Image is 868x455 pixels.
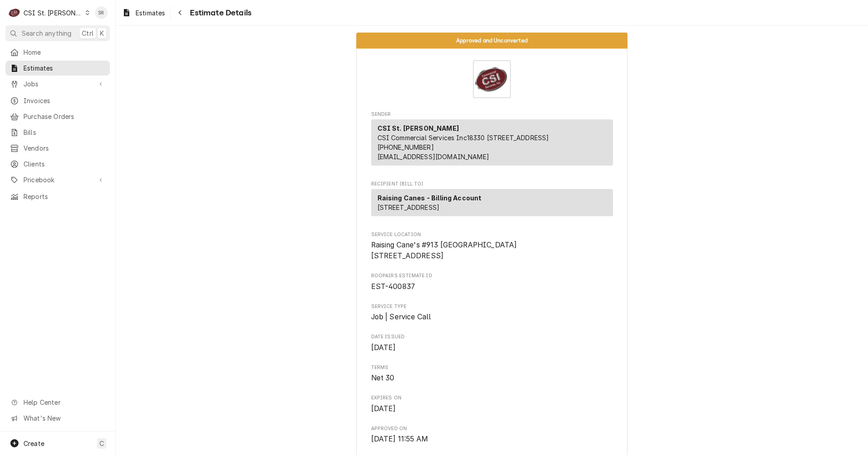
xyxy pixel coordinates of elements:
[377,124,459,132] strong: CSI St. [PERSON_NAME]
[473,60,511,98] img: Logo
[5,141,110,156] a: Vendors
[371,111,613,118] span: Sender
[371,282,415,291] span: EST-400837
[99,439,104,448] span: C
[173,5,187,20] button: Navigate back
[371,333,613,353] div: Date Issued
[22,28,71,38] span: Search anything
[371,312,613,322] span: Service Type
[371,342,613,353] span: Date Issued
[371,394,613,414] div: Expires On
[371,364,613,371] span: Terms
[24,96,105,105] span: Invoices
[377,194,482,202] strong: Raising Canes - Billing Account
[5,125,110,140] a: Bills
[371,272,613,280] span: Roopairs Estimate ID
[371,180,613,220] div: Estimate Recipient
[5,45,110,60] a: Home
[371,119,613,166] div: Sender
[24,159,105,169] span: Clients
[371,333,613,341] span: Date Issued
[371,303,613,310] span: Service Type
[24,143,105,153] span: Vendors
[371,231,613,238] span: Service Location
[24,398,104,407] span: Help Center
[371,111,613,170] div: Estimate Sender
[371,241,517,260] span: Raising Cane's #913 [GEOGRAPHIC_DATA] [STREET_ADDRESS]
[377,153,489,161] a: [EMAIL_ADDRESS][DOMAIN_NAME]
[371,240,613,261] span: Service Location
[24,79,92,89] span: Jobs
[5,156,110,171] a: Clients
[95,6,108,19] div: Stephani Roth's Avatar
[456,38,528,43] span: Approved and Unconverted
[371,272,613,292] div: Roopairs Estimate ID
[24,112,105,121] span: Purchase Orders
[24,192,105,201] span: Reports
[24,63,105,73] span: Estimates
[371,434,613,445] span: Approved On
[377,143,434,151] a: [PHONE_NUMBER]
[371,425,613,432] span: Approved On
[118,5,169,20] a: Estimates
[371,180,613,188] span: Recipient (Bill To)
[136,8,165,18] span: Estimates
[82,28,94,38] span: Ctrl
[371,343,396,352] span: [DATE]
[24,175,92,185] span: Pricebook
[371,119,613,169] div: Sender
[356,33,627,48] div: Status
[8,6,21,19] div: C
[5,395,110,410] a: Go to Help Center
[371,303,613,322] div: Service Type
[24,8,82,18] div: CSI St. [PERSON_NAME]
[5,189,110,204] a: Reports
[24,440,44,447] span: Create
[371,435,428,443] span: [DATE] 11:55 AM
[5,411,110,426] a: Go to What's New
[371,231,613,261] div: Service Location
[5,61,110,76] a: Estimates
[371,425,613,445] div: Approved On
[371,281,613,292] span: Roopairs Estimate ID
[377,134,549,142] span: CSI Commercial Services Inc18330 [STREET_ADDRESS]
[371,364,613,384] div: Terms
[8,6,21,19] div: CSI St. Louis's Avatar
[5,109,110,124] a: Purchase Orders
[371,313,431,321] span: Job | Service Call
[371,374,395,382] span: Net 30
[24,128,105,137] span: Bills
[371,189,613,216] div: Recipient (Bill To)
[187,7,251,19] span: Estimate Details
[371,394,613,402] span: Expires On
[24,47,105,57] span: Home
[371,373,613,384] span: Terms
[371,403,613,414] span: Expires On
[5,93,110,108] a: Invoices
[5,76,110,91] a: Go to Jobs
[5,172,110,187] a: Go to Pricebook
[371,189,613,220] div: Recipient (Bill To)
[24,413,104,423] span: What's New
[100,28,104,38] span: K
[95,6,108,19] div: SR
[377,204,440,211] span: [STREET_ADDRESS]
[371,404,396,413] span: [DATE]
[5,25,110,41] button: Search anythingCtrlK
